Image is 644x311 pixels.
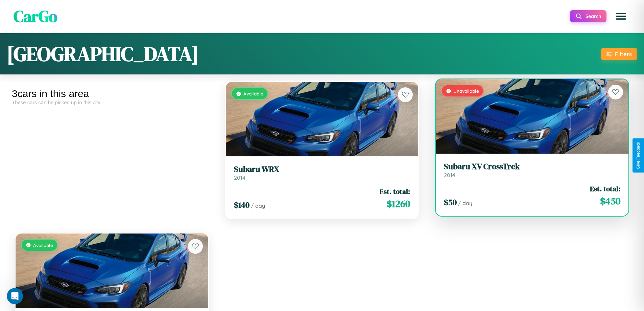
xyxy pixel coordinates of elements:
span: $ 1260 [387,197,410,210]
a: Subaru WRX2014 [234,164,410,181]
span: 2014 [444,172,455,178]
span: Unavailable [453,88,479,94]
span: $ 50 [444,197,457,208]
div: Filters [615,50,632,58]
h3: Subaru WRX [234,164,410,174]
button: Search [570,10,606,22]
button: Filters [601,48,637,60]
span: / day [251,202,265,209]
div: Give Feedback [636,142,641,169]
button: Open menu [612,7,630,26]
span: Est. total: [380,186,410,196]
span: Est. total: [590,184,620,194]
span: $ 140 [234,199,249,210]
div: 3 cars in this area [12,88,212,99]
span: Available [33,242,53,248]
span: Search [586,13,601,19]
a: Subaru XV CrossTrek2014 [444,162,620,178]
iframe: Intercom live chat [7,288,23,304]
h1: [GEOGRAPHIC_DATA] [7,40,199,68]
span: CarGo [14,5,57,27]
h3: Subaru XV CrossTrek [444,162,620,172]
span: / day [458,200,472,206]
div: These cars can be picked up in this city. [12,99,212,105]
span: Available [243,91,263,96]
span: $ 450 [600,194,620,208]
span: 2014 [234,174,245,181]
